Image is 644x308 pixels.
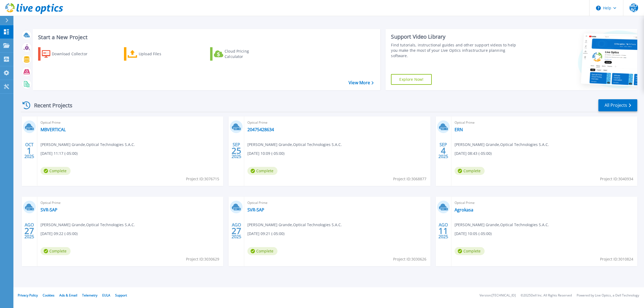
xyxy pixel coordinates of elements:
span: 27 [24,229,34,233]
a: Download Collector [38,47,98,61]
div: AGO 2025 [231,221,241,241]
span: Complete [41,167,71,175]
span: [PERSON_NAME] Grande , Optical Technologies S.A.C. [247,222,342,228]
a: Explore Now! [391,74,432,85]
a: View More [349,80,374,85]
span: Complete [247,167,277,175]
span: Project ID: 3030626 [393,256,426,262]
span: 11 [438,229,448,233]
span: Complete [41,247,71,255]
span: [DATE] 09:22 (-05:00) [41,231,78,237]
a: Telemetry [82,293,97,298]
span: Optical Prime [41,200,220,206]
a: Upload Files [124,47,184,61]
span: [DATE] 10:09 (-05:00) [247,151,284,156]
a: SVR-SAP [41,207,57,212]
span: 4 [441,148,446,153]
span: 25 [232,148,241,153]
span: Project ID: 3076715 [186,176,219,182]
a: All Projects [598,99,637,111]
span: [PERSON_NAME] Grande , Optical Technologies S.A.C. [247,142,342,148]
span: [DATE] 10:05 (-05:00) [455,231,492,237]
span: Project ID: 3040934 [600,176,633,182]
span: Project ID: 3068877 [393,176,426,182]
span: Optical Prime [455,120,634,126]
a: 20475428634 [247,127,274,132]
span: Optical Prime [247,200,427,206]
span: [PERSON_NAME] Grande , Optical Technologies S.A.C. [455,222,549,228]
a: Agrokasa [455,207,473,212]
div: Upload Files [139,49,182,59]
div: AGO 2025 [24,221,34,241]
span: [PERSON_NAME] Grande , Optical Technologies S.A.C. [41,142,135,148]
span: [DATE] 11:17 (-05:00) [41,151,78,156]
a: Cloud Pricing Calculator [210,47,270,61]
a: EULA [102,293,110,298]
div: OCT 2025 [24,141,34,160]
div: Find tutorials, instructional guides and other support videos to help you make the most of your L... [391,42,521,58]
span: MDBG [630,3,638,12]
div: SEP 2025 [438,141,448,160]
a: Support [115,293,127,298]
div: AGO 2025 [438,221,448,241]
span: Complete [455,167,485,175]
span: 27 [232,229,241,233]
span: [DATE] 08:43 (-05:00) [455,151,492,156]
span: [PERSON_NAME] Grande , Optical Technologies S.A.C. [41,222,135,228]
span: 1 [27,148,32,153]
a: Privacy Policy [18,293,38,298]
a: Ads & Email [59,293,77,298]
a: MBVERTICAL [41,127,66,132]
span: Complete [455,247,485,255]
span: Complete [247,247,277,255]
a: SVR-SAP [247,207,264,212]
span: Optical Prime [247,120,427,126]
li: Powered by Live Optics, a Dell Technology [577,294,639,297]
span: Project ID: 3010824 [600,256,633,262]
div: Cloud Pricing Calculator [225,49,268,59]
h3: Start a New Project [38,34,374,40]
li: Version: [TECHNICAL_ID] [480,294,516,297]
a: Cookies [43,293,54,298]
span: Optical Prime [455,200,634,206]
div: Recent Projects [21,99,80,112]
div: Support Video Library [391,33,521,40]
a: ERN [455,127,463,132]
span: Project ID: 3030629 [186,256,219,262]
span: [DATE] 09:21 (-05:00) [247,231,284,237]
div: SEP 2025 [231,141,241,160]
div: Download Collector [52,49,95,59]
span: Optical Prime [41,120,220,126]
span: [PERSON_NAME] Grande , Optical Technologies S.A.C. [455,142,549,148]
li: © 2025 Dell Inc. All Rights Reserved [521,294,572,297]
